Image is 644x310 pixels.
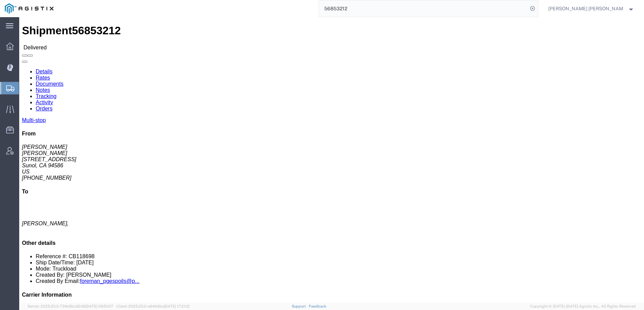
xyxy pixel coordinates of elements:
[319,0,528,17] input: Search for shipment number, reference number
[548,5,623,12] span: Kayte Bray Dogali
[309,304,326,308] a: Feedback
[27,304,113,308] span: Server: 2025.20.0-734e5bc92d9
[19,17,644,303] iframe: FS Legacy Container
[116,304,190,308] span: Client: 2025.20.0-e640dba
[530,303,636,309] span: Copyright © [DATE]-[DATE] Agistix Inc., All Rights Reserved
[164,304,190,308] span: [DATE] 17:21:12
[85,304,113,308] span: [DATE] 09:51:07
[548,4,634,13] button: [PERSON_NAME] [PERSON_NAME]
[292,304,309,308] a: Support
[5,3,54,14] img: logo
